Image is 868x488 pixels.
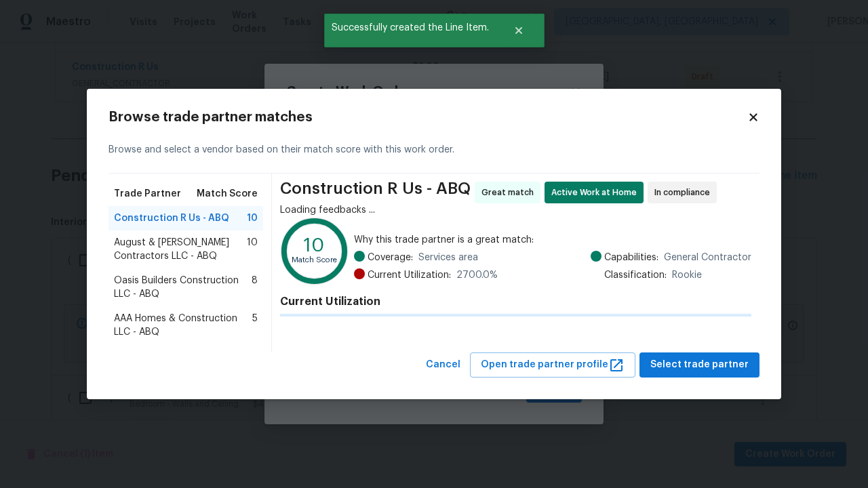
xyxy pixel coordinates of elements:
div: Loading feedbacks ... [280,203,751,217]
span: Coverage: [368,251,413,264]
span: Oasis Builders Construction LLC - ABQ [114,274,252,301]
span: Classification: [604,268,667,282]
span: Cancel [426,357,460,373]
span: Trade Partner [114,187,181,201]
h4: Current Utilization [280,295,751,308]
span: Match Score [197,187,258,201]
button: Close [496,17,541,44]
span: Select trade partner [650,357,749,373]
span: Successfully created the Line Item. [324,14,496,42]
text: Match Score [292,257,337,264]
button: Open trade partner profile [470,352,635,378]
span: Current Utilization: [368,268,451,282]
span: Construction R Us - ABQ [280,182,471,203]
span: August & [PERSON_NAME] Contractors LLC - ABQ [114,236,247,263]
span: 10 [247,211,258,225]
span: Why this trade partner is a great match: [354,233,751,247]
span: Open trade partner profile [481,357,625,373]
span: In compliance [654,186,715,199]
span: Services area [418,251,478,264]
text: 10 [304,236,325,255]
button: Select trade partner [639,352,759,378]
span: Great match [481,186,539,199]
span: Construction R Us - ABQ [114,211,229,225]
button: Cancel [420,352,466,378]
h2: Browse trade partner matches [108,110,747,124]
span: 2700.0 % [456,268,498,282]
span: Active Work at Home [551,186,642,199]
span: General Contractor [664,251,751,264]
span: 10 [247,236,258,263]
span: AAA Homes & Construction LLC - ABQ [114,312,252,339]
div: Browse and select a vendor based on their match score with this work order. [108,127,759,174]
span: Capabilities: [604,251,658,264]
span: 5 [252,312,258,339]
span: 8 [252,274,258,301]
span: Rookie [672,268,702,282]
